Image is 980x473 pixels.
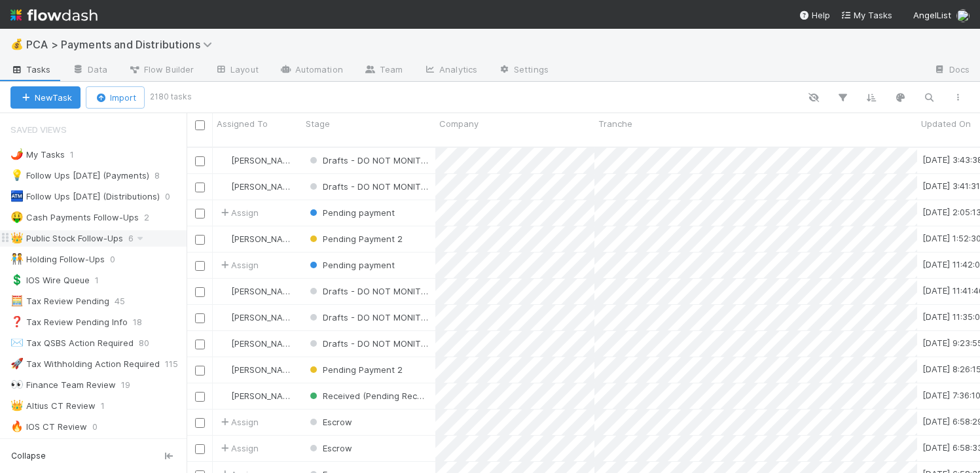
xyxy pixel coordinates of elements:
[10,316,24,327] span: ❓
[841,10,892,20] span: My Tasks
[10,169,24,181] span: 💡
[307,338,433,349] span: Drafts - DO NOT MONITOR
[195,156,205,166] input: Toggle Row Selected
[307,258,395,272] div: Pending payment
[306,117,330,130] span: Stage
[218,206,259,219] span: Assign
[10,377,116,393] div: Finance Team Review
[195,209,205,219] input: Toggle Row Selected
[307,286,433,296] span: Drafts - DO NOT MONITOR
[195,392,205,402] input: Toggle Row Selected
[799,9,830,22] div: Help
[92,419,111,435] span: 0
[219,364,229,375] img: avatar_705b8750-32ac-4031-bf5f-ad93a4909bc8.png
[307,363,403,376] div: Pending Payment 2
[10,398,96,414] div: Altius CT Review
[10,86,81,109] button: NewTask
[10,400,24,411] span: 👑
[10,335,134,351] div: Tax QSBS Action Required
[219,391,229,401] img: avatar_99e80e95-8f0d-4917-ae3c-b5dad577a2b5.png
[139,335,162,351] span: 80
[10,147,65,163] div: My Tasks
[218,337,295,350] div: [PERSON_NAME]
[307,337,429,350] div: Drafts - DO NOT MONITOR
[121,377,143,393] span: 19
[354,60,413,81] a: Team
[218,363,295,376] div: [PERSON_NAME]
[10,272,90,289] div: IOS Wire Queue
[218,389,295,402] div: [PERSON_NAME]
[195,340,205,349] input: Toggle Row Selected
[307,155,433,166] span: Drafts - DO NOT MONITOR
[217,117,268,130] span: Assigned To
[150,91,192,103] small: 2180 tasks
[70,147,87,163] span: 1
[10,295,24,306] span: 🧮
[154,167,173,184] span: 8
[165,188,183,205] span: 0
[195,444,205,454] input: Toggle Row Selected
[10,209,139,226] div: Cash Payments Follow-Ups
[10,230,123,247] div: Public Stock Follow-Ups
[218,415,259,429] span: Assign
[115,293,138,309] span: 45
[10,4,98,26] img: logo-inverted-e16ddd16eac7371096b0.svg
[598,117,632,130] span: Tranche
[10,253,24,264] span: 🧑‍🤝‍🧑
[231,181,297,192] span: [PERSON_NAME]
[195,418,205,428] input: Toggle Row Selected
[62,60,118,81] a: Data
[195,313,205,323] input: Toggle Row Selected
[231,234,297,244] span: [PERSON_NAME]
[307,391,462,401] span: Received (Pending Reconciliation)
[307,154,429,167] div: Drafts - DO NOT MONITOR
[110,251,128,268] span: 0
[195,287,205,297] input: Toggle Row Selected
[307,180,429,193] div: Drafts - DO NOT MONITOR
[195,120,205,130] input: Toggle All Rows Selected
[231,155,297,166] span: [PERSON_NAME]
[219,338,229,349] img: avatar_c6c9a18c-a1dc-4048-8eac-219674057138.png
[128,63,194,76] span: Flow Builder
[195,235,205,245] input: Toggle Row Selected
[10,274,24,285] span: 💲
[10,419,87,435] div: IOS CT Review
[307,442,352,455] div: Escrow
[231,391,297,401] span: [PERSON_NAME]
[101,398,118,414] span: 1
[231,364,297,375] span: [PERSON_NAME]
[10,116,67,143] span: Saved Views
[923,60,980,81] a: Docs
[118,60,204,81] a: Flow Builder
[307,206,395,219] div: Pending payment
[218,232,295,245] div: [PERSON_NAME]
[86,86,145,109] button: Import
[307,415,352,429] div: Escrow
[307,232,403,245] div: Pending Payment 2
[10,358,24,369] span: 🚀
[10,149,24,160] span: 🌶️
[913,10,951,20] span: AngelList
[10,421,24,432] span: 🔥
[921,117,971,130] span: Updated On
[307,234,403,244] span: Pending Payment 2
[231,312,297,323] span: [PERSON_NAME]
[219,155,229,166] img: avatar_c6c9a18c-a1dc-4048-8eac-219674057138.png
[218,442,259,455] span: Assign
[10,379,24,390] span: 👀
[218,180,295,193] div: [PERSON_NAME]
[956,9,970,22] img: avatar_e7d5656d-bda2-4d83-89d6-b6f9721f96bd.png
[218,154,295,167] div: [PERSON_NAME]
[204,60,269,81] a: Layout
[307,207,395,218] span: Pending payment
[10,167,149,184] div: Follow Ups [DATE] (Payments)
[231,338,297,349] span: [PERSON_NAME]
[10,190,24,201] span: 🏧
[10,251,105,268] div: Holding Follow-Ups
[165,356,191,372] span: 115
[10,356,160,372] div: Tax Withholding Action Required
[10,211,24,222] span: 🤑
[10,188,160,205] div: Follow Ups [DATE] (Distributions)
